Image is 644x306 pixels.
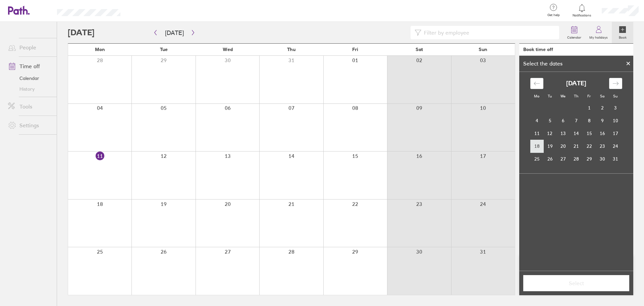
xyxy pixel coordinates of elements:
div: Move backward to switch to the previous month. [530,78,543,89]
td: Choose Wednesday, August 13, 2025 as your check-in date. It’s available. [556,127,570,140]
button: Select [523,275,629,291]
span: Select [528,280,625,286]
td: Choose Saturday, August 9, 2025 as your check-in date. It’s available. [596,114,609,127]
span: Thu [287,47,296,52]
td: Choose Friday, August 8, 2025 as your check-in date. It’s available. [583,114,596,127]
div: Book time off [523,47,553,52]
td: Choose Sunday, August 3, 2025 as your check-in date. It’s available. [609,101,622,114]
td: Choose Friday, August 22, 2025 as your check-in date. It’s available. [583,140,596,152]
a: People [3,41,57,54]
td: Choose Thursday, August 14, 2025 as your check-in date. It’s available. [570,127,583,140]
span: Sun [479,47,487,52]
a: Settings [3,119,57,132]
span: Notifications [571,13,593,17]
span: Get help [543,13,565,17]
a: Tools [3,100,57,113]
small: Mo [534,94,539,98]
td: Choose Wednesday, August 6, 2025 as your check-in date. It’s available. [556,114,570,127]
td: Choose Wednesday, August 20, 2025 as your check-in date. It’s available. [556,140,570,152]
small: Sa [600,94,604,98]
td: Choose Wednesday, August 27, 2025 as your check-in date. It’s available. [556,152,570,165]
td: Choose Thursday, August 28, 2025 as your check-in date. It’s available. [570,152,583,165]
a: Calendar [3,73,57,84]
small: We [560,94,566,98]
td: Choose Monday, August 18, 2025 as your check-in date. It’s available. [530,140,543,152]
td: Choose Monday, August 4, 2025 as your check-in date. It’s available. [530,114,543,127]
div: Move forward to switch to the next month. [609,78,622,89]
td: Choose Saturday, August 30, 2025 as your check-in date. It’s available. [596,152,609,165]
input: Filter by employee [421,26,555,39]
span: Wed [223,47,233,52]
button: [DATE] [160,27,189,38]
a: Notifications [571,3,593,17]
small: Tu [548,94,552,98]
td: Choose Friday, August 15, 2025 as your check-in date. It’s available. [583,127,596,140]
td: Choose Tuesday, August 26, 2025 as your check-in date. It’s available. [543,152,556,165]
td: Choose Tuesday, August 19, 2025 as your check-in date. It’s available. [543,140,556,152]
td: Choose Thursday, August 21, 2025 as your check-in date. It’s available. [570,140,583,152]
span: Fri [352,47,358,52]
label: Book [615,34,631,40]
a: History [3,84,57,94]
small: Su [613,94,618,98]
td: Choose Saturday, August 23, 2025 as your check-in date. It’s available. [596,140,609,152]
td: Choose Friday, August 29, 2025 as your check-in date. It’s available. [583,152,596,165]
td: Choose Sunday, August 31, 2025 as your check-in date. It’s available. [609,152,622,165]
a: Time off [3,59,57,73]
td: Choose Sunday, August 10, 2025 as your check-in date. It’s available. [609,114,622,127]
label: Calendar [563,34,585,40]
label: My holidays [585,34,612,40]
td: Choose Tuesday, August 12, 2025 as your check-in date. It’s available. [543,127,556,140]
span: Tue [160,47,168,52]
a: Book [612,22,633,43]
a: My holidays [585,22,612,43]
span: Mon [95,47,105,52]
div: Select the dates [519,60,567,67]
td: Choose Tuesday, August 5, 2025 as your check-in date. It’s available. [543,114,556,127]
span: Sat [416,47,423,52]
td: Choose Sunday, August 17, 2025 as your check-in date. It’s available. [609,127,622,140]
small: Th [574,94,578,98]
td: Choose Sunday, August 24, 2025 as your check-in date. It’s available. [609,140,622,152]
td: Choose Monday, August 11, 2025 as your check-in date. It’s available. [530,127,543,140]
td: Choose Saturday, August 2, 2025 as your check-in date. It’s available. [596,101,609,114]
td: Choose Friday, August 1, 2025 as your check-in date. It’s available. [583,101,596,114]
strong: [DATE] [566,80,586,87]
td: Choose Monday, August 25, 2025 as your check-in date. It’s available. [530,152,543,165]
small: Fr [587,94,591,98]
td: Choose Saturday, August 16, 2025 as your check-in date. It’s available. [596,127,609,140]
a: Calendar [563,22,585,43]
div: Calendar [523,72,630,173]
td: Choose Thursday, August 7, 2025 as your check-in date. It’s available. [570,114,583,127]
